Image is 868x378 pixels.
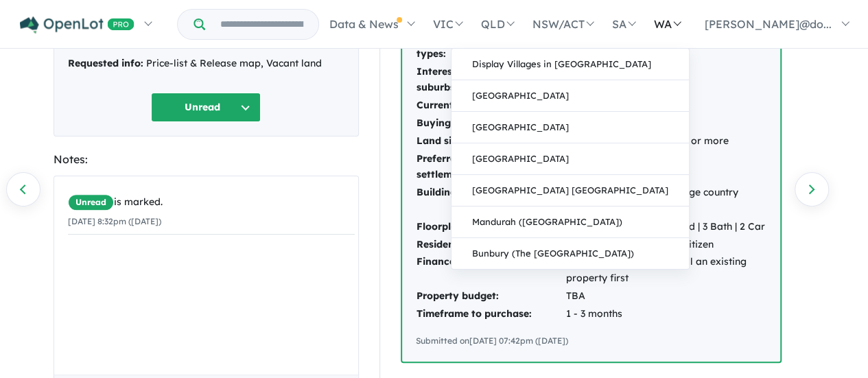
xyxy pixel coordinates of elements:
[705,17,832,31] span: [PERSON_NAME]@do...
[416,150,565,185] td: Preferred land settlement time:
[451,206,689,238] a: Mandurah ([GEOGRAPHIC_DATA])
[451,175,689,206] a: [GEOGRAPHIC_DATA] [GEOGRAPHIC_DATA]
[68,216,161,226] small: [DATE] 8:32pm ([DATE])
[416,97,565,115] td: Current postcode:
[151,93,261,122] button: Unread
[565,287,766,305] td: TBA
[416,132,565,150] td: Land size/dimension:
[68,194,114,211] span: Unread
[416,253,565,287] td: Finance situation:
[451,112,689,143] a: [GEOGRAPHIC_DATA]
[68,57,143,69] strong: Requested info:
[565,305,766,323] td: 1 - 3 months
[451,143,689,175] a: [GEOGRAPHIC_DATA]
[68,194,355,211] div: is marked.
[68,56,344,72] div: Price-list & Release map, Vacant land
[20,16,134,34] img: Openlot PRO Logo White
[416,184,565,218] td: Building type:
[416,236,565,254] td: Residency status:
[54,150,359,169] div: Notes:
[451,80,689,112] a: [GEOGRAPHIC_DATA]
[416,305,565,323] td: Timeframe to purchase:
[416,115,565,132] td: Buying purpose:
[451,238,689,269] a: Bunbury (The [GEOGRAPHIC_DATA])
[208,10,316,39] input: Try estate name, suburb, builder or developer
[565,253,766,287] td: Deposit ready, Need to sell an existing property first
[416,218,565,236] td: Floorplans:
[416,63,565,97] td: Interested areas & suburbs:
[416,334,766,348] div: Submitted on [DATE] 07:42pm ([DATE])
[451,49,689,80] a: Display Villages in [GEOGRAPHIC_DATA]
[416,287,565,305] td: Property budget:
